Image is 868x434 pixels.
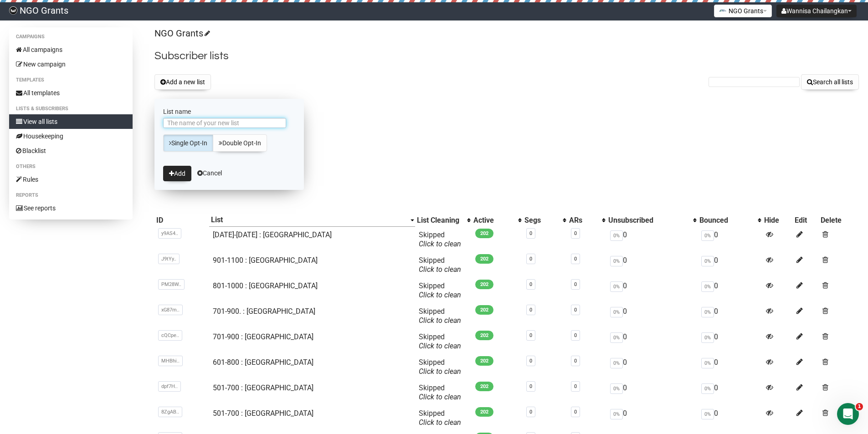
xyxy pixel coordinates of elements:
a: 0 [574,409,577,415]
a: 0 [574,383,577,389]
td: 0 [606,329,698,354]
li: Campaigns [9,31,133,42]
a: 0 [574,281,577,287]
li: Reports [9,190,133,201]
a: 601-800 : [GEOGRAPHIC_DATA] [213,358,313,367]
div: Hide [764,216,791,225]
th: Active: No sort applied, activate to apply an ascending sort [472,214,523,227]
div: Delete [821,216,857,225]
button: NGO Grants [714,5,772,17]
span: Skipped [419,358,461,376]
li: Others [9,161,133,172]
a: 0 [574,307,577,313]
th: ID: No sort applied, sorting is disabled [154,214,210,227]
span: Skipped [419,383,461,401]
td: 0 [698,278,762,303]
a: Blacklist [9,143,133,158]
div: Active [473,216,514,225]
th: ARs: No sort applied, activate to apply an ascending sort [567,214,606,227]
div: List [211,215,406,225]
span: PM28W.. [158,279,185,290]
span: 202 [475,305,493,315]
img: 17080ac3efa689857045ce3784bc614b [9,6,17,15]
td: 0 [698,380,762,405]
a: Click to clean [419,342,461,350]
span: 202 [475,382,493,391]
td: 0 [606,405,698,431]
a: 0 [529,230,532,236]
td: 0 [698,405,762,431]
li: Templates [9,75,133,86]
div: List Cleaning [417,216,462,225]
span: 0% [701,409,714,419]
a: 0 [574,256,577,262]
td: 0 [606,252,698,278]
a: 0 [529,332,532,338]
a: Cancel [197,169,222,177]
span: 0% [610,256,623,266]
a: Click to clean [419,316,461,325]
a: NGO Grants [154,28,209,39]
td: 0 [606,354,698,380]
span: 0% [610,358,623,368]
a: 501-700 : [GEOGRAPHIC_DATA] [213,383,313,392]
button: Wannisa Chailangkan [776,5,857,17]
a: Click to clean [419,393,461,401]
a: 0 [574,230,577,236]
a: Click to clean [419,265,461,274]
th: Bounced: No sort applied, activate to apply an ascending sort [698,214,762,227]
li: Lists & subscribers [9,103,133,114]
input: The name of your new list [163,118,286,128]
span: J9tYy.. [158,254,180,264]
th: Delete: No sort applied, sorting is disabled [819,214,859,227]
img: 2.png [719,7,726,14]
td: 0 [606,380,698,405]
a: All templates [9,86,133,100]
span: MHBhi.. [158,356,183,366]
th: Segs: No sort applied, activate to apply an ascending sort [523,214,567,227]
a: Click to clean [419,240,461,248]
div: Edit [795,216,817,225]
th: Edit: No sort applied, sorting is disabled [793,214,819,227]
span: 0% [701,281,714,292]
span: 202 [475,280,493,289]
a: Rules [9,172,133,187]
a: 501-700 : [GEOGRAPHIC_DATA] [213,409,313,418]
td: 0 [698,252,762,278]
a: All campaigns [9,42,133,57]
a: 0 [574,358,577,364]
button: Add a new list [154,74,211,90]
span: 8ZgAB.. [158,407,182,417]
a: 701-900 : [GEOGRAPHIC_DATA] [213,332,313,341]
div: Bounced [699,216,753,225]
span: Skipped [419,256,461,274]
a: 901-1100 : [GEOGRAPHIC_DATA] [213,256,318,265]
a: 0 [529,358,532,364]
div: Unsubscribed [608,216,688,225]
iframe: Intercom live chat [837,403,859,425]
td: 0 [606,227,698,252]
span: Skipped [419,281,461,299]
span: dpf7H.. [158,381,181,392]
h2: Subscriber lists [154,48,859,64]
th: Hide: No sort applied, sorting is disabled [762,214,793,227]
a: Click to clean [419,291,461,299]
span: xG87m.. [158,305,183,315]
span: 0% [701,256,714,266]
a: 0 [529,409,532,415]
span: 0% [610,281,623,292]
span: Skipped [419,332,461,350]
span: 0% [701,307,714,317]
button: Search all lists [801,74,859,90]
a: 0 [574,332,577,338]
th: Unsubscribed: No sort applied, activate to apply an ascending sort [606,214,698,227]
span: cQCpe.. [158,330,182,341]
span: 202 [475,331,493,340]
span: 0% [701,383,714,394]
td: 0 [606,278,698,303]
span: y9AS4.. [158,228,181,239]
td: 0 [698,227,762,252]
span: 0% [701,230,714,241]
span: 0% [610,307,623,317]
a: Single Opt-In [163,134,213,152]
